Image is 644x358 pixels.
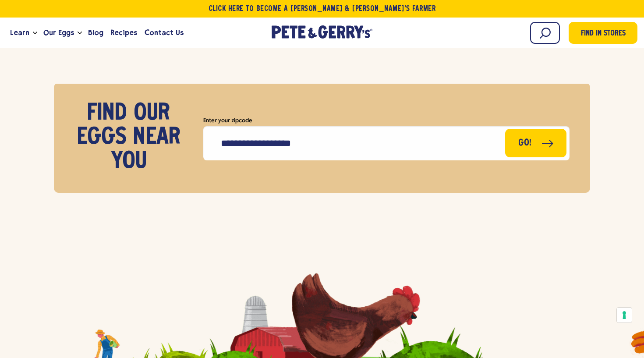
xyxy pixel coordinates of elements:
[581,28,626,40] span: Find in Stores
[617,308,632,323] button: Your consent preferences for tracking technologies
[40,21,78,45] a: Our Eggs
[141,21,187,45] a: Contact Us
[505,129,566,157] button: Go!
[107,21,141,45] a: Recipes
[74,102,184,174] h3: Find our eggs near you
[7,21,33,45] a: Learn
[88,27,103,38] span: Blog
[530,22,560,44] input: Search
[10,27,29,38] span: Learn
[78,32,82,35] button: Open the dropdown menu for Our Eggs
[110,27,137,38] span: Recipes
[569,22,637,44] a: Find in Stores
[203,115,570,126] label: Enter your zipcode
[43,27,74,38] span: Our Eggs
[33,32,37,35] button: Open the dropdown menu for Learn
[85,21,107,45] a: Blog
[145,27,184,38] span: Contact Us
